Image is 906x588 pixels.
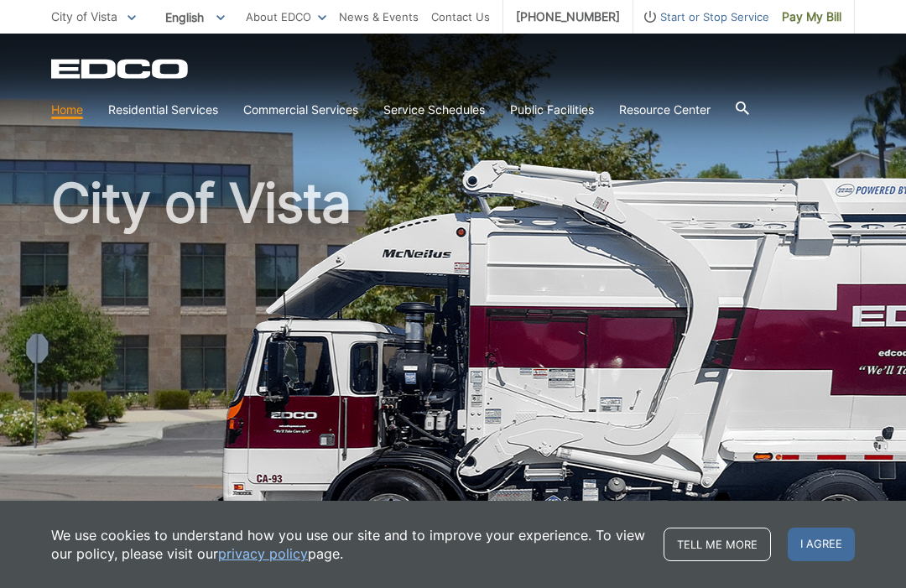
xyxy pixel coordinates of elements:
a: About EDCO [246,8,326,26]
span: City of Vista [51,9,117,23]
a: Commercial Services [243,101,358,119]
span: English [153,3,237,31]
a: Public Facilities [510,101,594,119]
a: Home [51,101,83,119]
a: Contact Us [431,8,490,26]
a: privacy policy [218,544,308,563]
a: Service Schedules [383,101,485,119]
span: Pay My Bill [782,8,841,26]
a: News & Events [339,8,419,26]
h1: City of Vista [51,176,855,544]
a: Tell me more [664,528,771,561]
p: We use cookies to understand how you use our site and to improve your experience. To view our pol... [51,526,647,563]
a: Resource Center [619,101,711,119]
span: I agree [788,528,855,561]
a: EDCD logo. Return to the homepage. [51,59,190,79]
a: Residential Services [108,101,218,119]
